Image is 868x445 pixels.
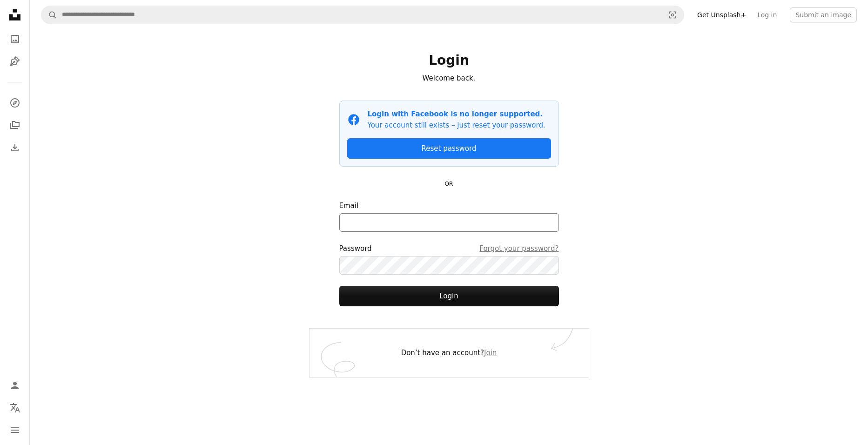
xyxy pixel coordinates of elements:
[6,421,24,439] button: Menu
[347,138,551,159] a: Reset password
[310,329,589,377] div: Don’t have an account?
[368,108,545,120] p: Login with Facebook is no longer supported.
[790,7,857,22] button: Submit an image
[6,376,24,395] a: Log in / Sign up
[339,213,559,232] input: Email
[339,200,559,232] label: Email
[6,138,24,157] a: Download History
[339,243,559,254] div: Password
[692,7,752,22] a: Get Unsplash+
[339,256,559,275] input: PasswordForgot your password?
[6,6,24,26] a: Home — Unsplash
[445,181,453,187] small: OR
[6,52,24,71] a: Illustrations
[41,6,57,24] button: Search Unsplash
[6,94,24,112] a: Explore
[752,7,782,22] a: Log in
[41,6,684,24] form: Find visuals sitewide
[661,6,684,24] button: Visual search
[339,73,559,84] p: Welcome back.
[339,52,559,69] h1: Login
[368,120,545,131] p: Your account still exists – just reset your password.
[339,286,559,306] button: Login
[6,116,24,135] a: Collections
[6,398,24,417] button: Language
[6,30,24,48] a: Photos
[484,349,497,357] a: Join
[479,243,558,254] a: Forgot your password?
